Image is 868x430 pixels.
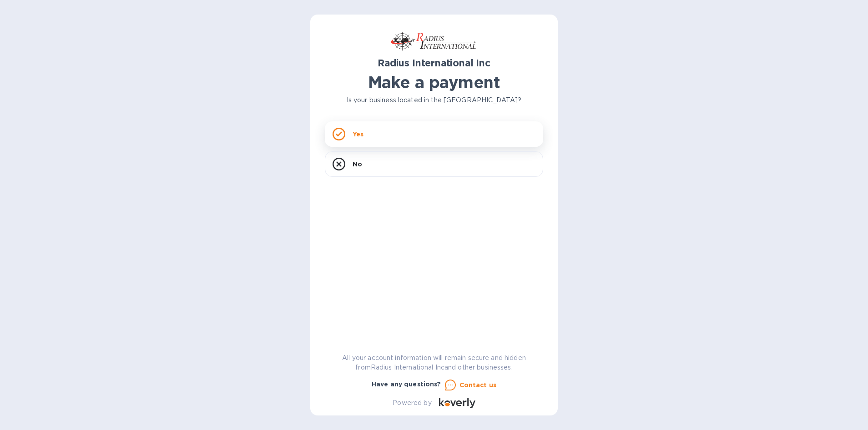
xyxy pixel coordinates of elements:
p: Is your business located in the [GEOGRAPHIC_DATA]? [325,95,543,105]
p: All your account information will remain secure and hidden from Radius International Inc and othe... [325,353,543,372]
u: Contact us [459,381,497,389]
h1: Make a payment [325,73,543,92]
b: Radius International Inc [378,57,490,69]
b: Have any questions? [372,380,441,388]
p: Powered by [393,398,431,408]
p: No [353,160,362,169]
p: Yes [353,130,363,139]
